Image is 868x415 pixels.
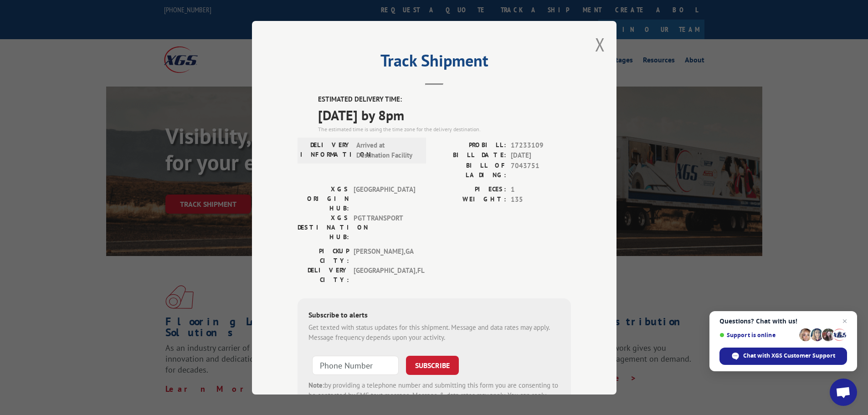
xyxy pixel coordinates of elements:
button: SUBSCRIBE [406,355,459,374]
h2: Track Shipment [298,54,571,72]
strong: Note: [308,380,324,389]
label: ESTIMATED DELIVERY TIME: [318,94,571,105]
span: Questions? Chat with us! [719,318,847,325]
button: Close modal [595,32,605,56]
label: DELIVERY CITY: [298,265,349,284]
span: Chat with XGS Customer Support [743,352,835,360]
span: Support is online [719,332,796,338]
span: Close chat [839,316,850,327]
input: Phone Number [312,355,399,374]
label: DELIVERY INFORMATION: [300,140,352,160]
label: WEIGHT: [434,195,506,205]
div: Chat with XGS Customer Support [719,348,847,365]
span: [GEOGRAPHIC_DATA] , FL [354,265,415,284]
span: [GEOGRAPHIC_DATA] [354,184,415,213]
div: Get texted with status updates for this shipment. Message and data rates may apply. Message frequ... [308,322,560,343]
span: 1 [511,184,571,195]
label: XGS ORIGIN HUB: [298,184,349,213]
label: PICKUP CITY: [298,246,349,265]
div: Subscribe to alerts [308,309,560,322]
span: Arrived at Destination Facility [356,140,418,160]
label: BILL OF LADING: [434,160,506,179]
span: [PERSON_NAME] , GA [354,246,415,265]
span: 17233109 [511,140,571,150]
span: [DATE] by 8pm [318,104,571,125]
span: 7043751 [511,160,571,179]
label: XGS DESTINATION HUB: [298,213,349,241]
label: PIECES: [434,184,506,195]
label: PROBILL: [434,140,506,150]
label: BILL DATE: [434,150,506,161]
span: [DATE] [511,150,571,161]
span: PGT TRANSPORT [354,213,415,241]
div: by providing a telephone number and submitting this form you are consenting to be contacted by SM... [308,380,560,411]
div: Open chat [830,379,857,406]
span: 135 [511,195,571,205]
div: The estimated time is using the time zone for the delivery destination. [318,125,571,133]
